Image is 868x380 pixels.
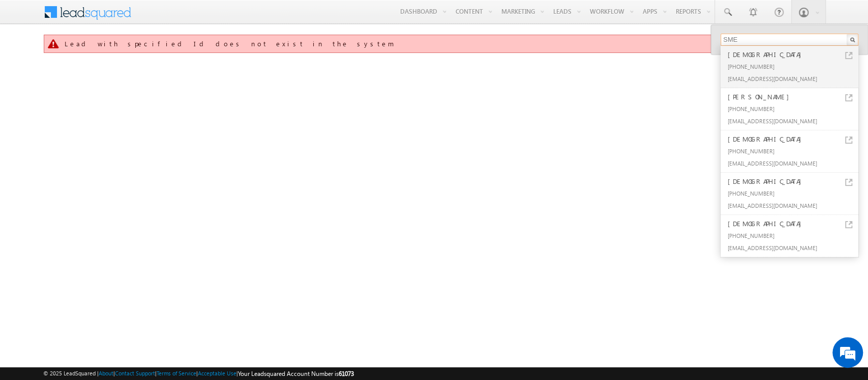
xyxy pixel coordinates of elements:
[17,53,43,67] img: d_60004797649_company_0_60004797649
[726,115,862,127] div: [EMAIL_ADDRESS][DOMAIN_NAME]
[238,370,354,377] span: Your Leadsquared Account Number is
[726,72,862,85] div: [EMAIL_ADDRESS][DOMAIN_NAME]
[167,5,191,30] div: Minimize live chat window
[726,49,862,60] div: [DEMOGRAPHIC_DATA]
[726,157,862,169] div: [EMAIL_ADDRESS][DOMAIN_NAME]
[53,53,171,67] div: Chat with us now
[339,370,354,377] span: 61073
[726,91,862,102] div: [PERSON_NAME]
[726,199,862,211] div: [EMAIL_ADDRESS][DOMAIN_NAME]
[726,60,862,72] div: [PHONE_NUMBER]
[65,39,805,48] div: Lead with specified Id does not exist in the system
[726,187,862,199] div: [PHONE_NUMBER]
[115,370,155,376] a: Contact Support
[726,133,862,145] div: [DEMOGRAPHIC_DATA]
[99,370,113,376] a: About
[726,102,862,115] div: [PHONE_NUMBER]
[726,241,862,254] div: [EMAIL_ADDRESS][DOMAIN_NAME]
[157,370,196,376] a: Terms of Service
[13,94,186,290] textarea: Type your message and hit 'Enter'
[726,229,862,241] div: [PHONE_NUMBER]
[726,176,862,187] div: [DEMOGRAPHIC_DATA]
[198,370,236,376] a: Acceptable Use
[43,369,354,378] span: © 2025 LeadSquared | | | | |
[726,218,862,229] div: [DEMOGRAPHIC_DATA]
[726,145,862,157] div: [PHONE_NUMBER]
[138,299,185,313] em: Start Chat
